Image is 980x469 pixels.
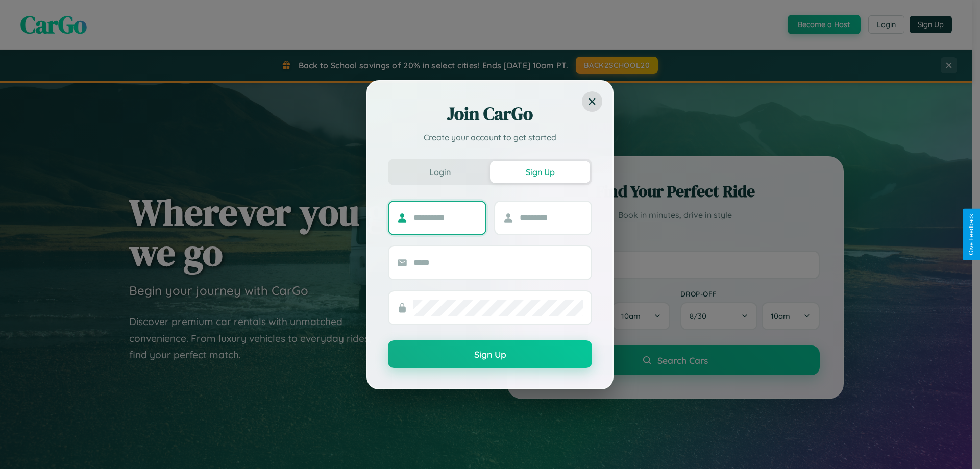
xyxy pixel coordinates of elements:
[388,340,592,368] button: Sign Up
[388,131,592,143] p: Create your account to get started
[390,161,490,183] button: Login
[388,102,592,126] h2: Join CarGo
[968,214,975,255] div: Give Feedback
[490,161,590,183] button: Sign Up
